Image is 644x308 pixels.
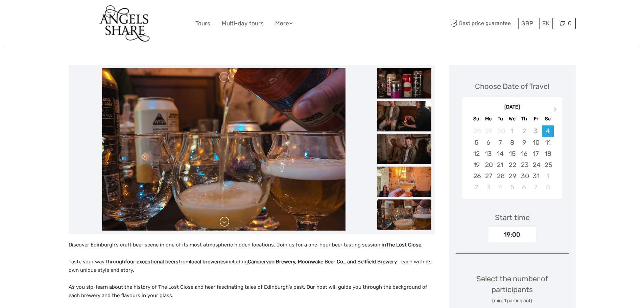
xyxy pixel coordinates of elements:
[542,170,554,182] div: Choose Saturday, November 1st, 2025
[518,137,530,148] div: Choose Thursday, October 9th, 2025
[449,18,517,29] span: Best price guarantee
[482,170,494,182] div: Choose Monday, October 27th, 2025
[9,12,76,17] p: We're away right now. Please check back later!
[482,114,494,123] div: Mo
[386,242,423,248] strong: The Lost Close.
[482,125,494,137] div: Not available Monday, September 29th, 2025
[488,227,536,242] div: 19:00
[518,114,530,123] div: Th
[551,105,562,116] button: Next Month
[530,137,542,148] div: Choose Friday, October 10th, 2025
[494,114,506,123] div: Tu
[462,104,562,111] div: [DATE]
[494,182,506,193] div: Choose Tuesday, November 4th, 2025
[518,125,530,137] div: Not available Thursday, October 2nd, 2025
[506,170,518,182] div: Choose Wednesday, October 29th, 2025
[456,298,569,304] div: (min. 1 participant)
[518,182,530,193] div: Choose Thursday, November 6th, 2025
[482,137,494,148] div: Choose Monday, October 6th, 2025
[482,182,494,193] div: Choose Monday, November 3rd, 2025
[475,81,549,92] div: Choose Date of Travel
[471,159,482,170] div: Choose Sunday, October 19th, 2025
[506,182,518,193] div: Choose Wednesday, November 5th, 2025
[506,114,518,123] div: We
[530,148,542,159] div: Choose Friday, October 17th, 2025
[471,170,482,182] div: Choose Sunday, October 26th, 2025
[506,137,518,148] div: Choose Wednesday, October 8th, 2025
[542,148,554,159] div: Choose Saturday, October 18th, 2025
[69,283,435,300] p: As you sip, learn about the history of The Lost Close and hear fascinating tales of Edinburgh’s p...
[482,148,494,159] div: Choose Monday, October 13th, 2025
[248,259,397,265] strong: Campervan Brewery, Moonwake Beer Co., and Bellfield Brewery
[195,19,210,28] a: Tours
[78,10,86,19] button: Open LiveChat chat widget
[567,20,573,27] span: 0
[518,159,530,170] div: Choose Thursday, October 23rd, 2025
[542,182,554,193] div: Choose Saturday, November 8th, 2025
[506,148,518,159] div: Choose Wednesday, October 15th, 2025
[518,170,530,182] div: Choose Thursday, October 30th, 2025
[494,159,506,170] div: Choose Tuesday, October 21st, 2025
[99,5,150,42] img: 912-116e97a1-e294-4520-a4a1-76b797511d0c_logo_big.jpg
[275,19,293,28] a: More
[69,258,435,275] p: Taste your way through from including – each with its own unique style and story.
[494,170,506,182] div: Choose Tuesday, October 28th, 2025
[495,212,530,223] div: Start time
[377,167,431,197] img: 09a096a3fed545df9652a5c1aa8f8af1_slider_thumbnail.jpeg
[471,182,482,193] div: Choose Sunday, November 2nd, 2025
[542,125,554,137] div: Choose Saturday, October 4th, 2025
[125,259,178,265] strong: four exceptional beers
[506,159,518,170] div: Choose Wednesday, October 22nd, 2025
[377,101,431,132] img: d1d310bc5033471fbc69e807a14240a7_slider_thumbnail.jpeg
[539,18,553,29] div: EN
[542,137,554,148] div: Choose Saturday, October 11th, 2025
[482,159,494,170] div: Choose Monday, October 20th, 2025
[377,199,431,230] img: a1c29c27c0244d74852c32283e83ec00_slider_thumbnail.jpeg
[222,19,264,28] a: Multi-day tours
[102,68,345,231] img: a1c29c27c0244d74852c32283e83ec00_main_slider.jpeg
[471,148,482,159] div: Choose Sunday, October 12th, 2025
[471,114,482,123] div: Su
[530,114,542,123] div: Fr
[494,137,506,148] div: Choose Tuesday, October 7th, 2025
[377,68,431,99] img: 8a30ed28087f462da27b7157d9f62d6f_slider_thumbnail.jpeg
[542,159,554,170] div: Choose Saturday, October 25th, 2025
[464,125,560,193] div: month 2025-10
[471,137,482,148] div: Choose Sunday, October 5th, 2025
[530,182,542,193] div: Choose Friday, November 7th, 2025
[542,114,554,123] div: Sa
[471,125,482,137] div: Not available Sunday, September 28th, 2025
[190,259,226,265] strong: local breweries
[494,125,506,137] div: Not available Tuesday, September 30th, 2025
[530,125,542,137] div: Not available Friday, October 3rd, 2025
[69,241,435,250] p: Discover Edinburgh’s craft beer scene in one of its most atmospheric hidden locations. Join us fo...
[530,170,542,182] div: Choose Friday, October 31st, 2025
[377,134,431,164] img: de453a26a1364856ac39cd0f8f24b92f_slider_thumbnail.jpeg
[521,20,533,27] span: GBP
[494,148,506,159] div: Choose Tuesday, October 14th, 2025
[530,159,542,170] div: Choose Friday, October 24th, 2025
[506,125,518,137] div: Not available Wednesday, October 1st, 2025
[518,148,530,159] div: Choose Thursday, October 16th, 2025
